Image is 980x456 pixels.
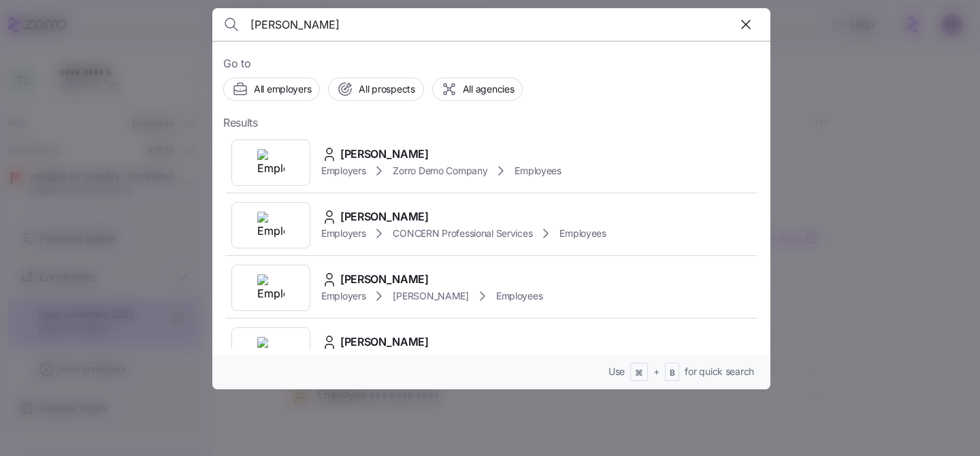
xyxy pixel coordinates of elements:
[393,227,532,240] span: CONCERN Professional Services
[359,82,414,96] span: All prospects
[514,164,561,178] span: Employees
[685,365,754,378] span: for quick search
[340,208,429,225] span: [PERSON_NAME]
[223,114,258,131] span: Results
[432,78,523,101] button: All agencies
[393,289,468,303] span: [PERSON_NAME]
[670,368,675,379] span: B
[257,149,284,176] img: Employer logo
[559,227,606,240] span: Employees
[257,337,284,364] img: Employer logo
[328,78,423,101] button: All prospects
[254,82,311,96] span: All employers
[393,164,487,178] span: Zorro Demo Company
[608,365,625,378] span: Use
[321,164,365,178] span: Employers
[223,55,759,72] span: Go to
[340,271,429,288] span: [PERSON_NAME]
[463,82,514,96] span: All agencies
[257,274,284,302] img: Employer logo
[321,289,365,303] span: Employers
[257,212,284,239] img: Employer logo
[321,227,365,240] span: Employers
[340,333,429,351] span: [PERSON_NAME]
[340,146,429,163] span: [PERSON_NAME]
[223,78,320,101] button: All employers
[635,368,643,379] span: ⌘
[653,365,659,378] span: +
[496,289,542,303] span: Employees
